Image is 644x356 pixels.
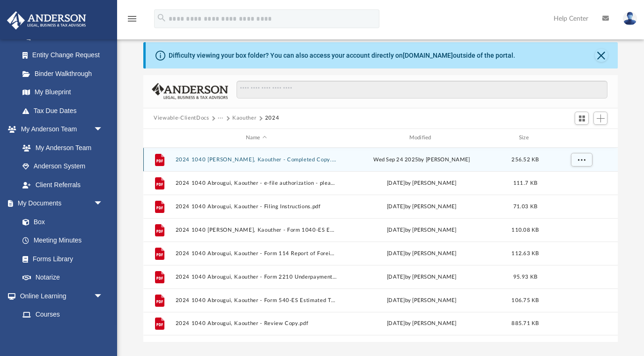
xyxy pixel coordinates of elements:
div: [DATE] by [PERSON_NAME] [341,202,503,211]
img: Anderson Advisors Platinum Portal [4,11,89,30]
span: 111.7 KB [513,180,537,185]
div: Size [507,134,544,142]
a: Meeting Minutes [13,231,112,250]
div: Difficulty viewing your box folder? You can also access your account directly on outside of the p... [169,51,515,61]
button: Kaouther [232,114,256,122]
span: 256.52 KB [512,157,539,162]
span: 106.75 KB [512,297,539,303]
div: [DATE] by [PERSON_NAME] [341,296,503,304]
div: id [148,134,171,142]
span: 95.93 KB [513,274,537,279]
button: Viewable-ClientDocs [154,114,209,122]
button: 2024 1040 Abrougui, Kaouther - Form 2210 Underpayment of Estimated Tax Voucher.pdf [176,273,337,280]
div: [DATE] by [PERSON_NAME] [341,226,503,234]
input: Search files and folders [237,81,607,98]
span: 112.63 KB [512,250,539,256]
span: arrow_drop_down [94,287,112,306]
button: Close [595,49,608,62]
a: My Documentsarrow_drop_down [7,194,112,213]
a: Courses [13,305,112,324]
a: Tax Due Dates [13,101,117,120]
a: Client Referrals [13,175,112,194]
div: grid [143,148,618,342]
a: Binder Walkthrough [13,64,117,83]
button: Add [593,112,607,125]
span: arrow_drop_down [94,194,112,213]
button: 2024 1040 Abrougui, Kaouther - Review Copy.pdf [176,320,337,326]
span: 885.71 KB [512,321,539,326]
button: 2024 1040 Abrougui, Kaouther - Form 540-ES Estimated Tax Voucher.pdf [176,297,337,303]
div: [DATE] by [PERSON_NAME] [341,273,503,281]
a: My Anderson Team [13,138,108,157]
span: 110.08 KB [512,227,539,232]
img: User Pic [623,12,637,25]
button: ··· [218,114,224,122]
div: Wed Sep 24 2025 by [PERSON_NAME] [341,155,503,164]
a: Forms Library [13,250,108,268]
a: Box [13,212,108,231]
a: Video Training [13,324,108,342]
a: menu [126,18,138,24]
a: Entity Change Request [13,46,117,65]
div: Modified [341,134,503,142]
button: 2024 1040 Abrougui, Kaouther - Filing Instructions.pdf [176,203,337,209]
i: menu [126,13,138,24]
i: search [156,13,167,23]
span: 71.03 KB [513,204,537,209]
span: arrow_drop_down [94,120,112,139]
a: My Blueprint [13,83,112,102]
a: Notarize [13,268,112,287]
div: [DATE] by [PERSON_NAME] [341,179,503,187]
button: 2024 1040 [PERSON_NAME], Kaouther - Completed Copy.pdf [176,156,337,162]
div: [DATE] by [PERSON_NAME] [341,319,503,328]
button: More options [571,152,592,167]
a: [DOMAIN_NAME] [403,52,453,59]
button: Switch to Grid View [575,112,589,125]
div: [DATE] by [PERSON_NAME] [341,249,503,258]
button: 2024 1040 [PERSON_NAME], Kaouther - Form 1040-ES Estimated Tax Voucher.pdf [176,227,337,233]
a: Anderson System [13,157,112,176]
div: Name [175,134,337,142]
div: id [548,134,614,142]
button: 2024 1040 Abrougui, Kaouther - Form 114 Report of Foreign Bank and Financial Accounts.pdf [176,250,337,256]
a: Online Learningarrow_drop_down [7,287,112,305]
a: My Anderson Teamarrow_drop_down [7,120,112,139]
button: 2024 1040 Abrougui, Kaouther - e-file authorization - please sign.pdf [176,180,337,186]
button: 2024 [265,114,280,122]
